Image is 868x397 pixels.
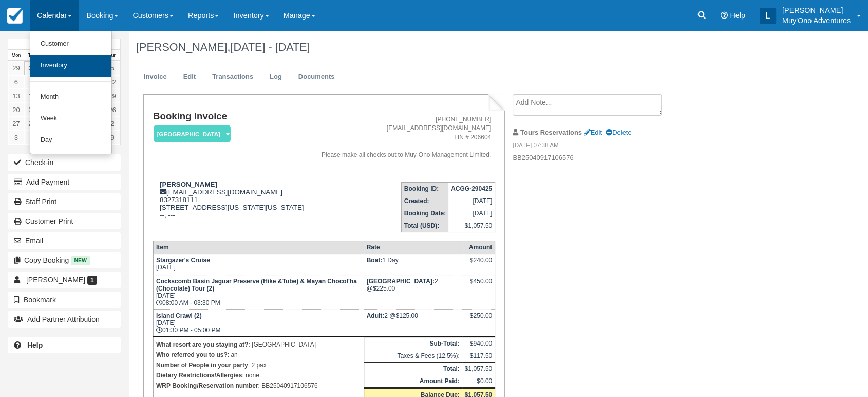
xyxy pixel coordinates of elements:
[30,31,112,154] ul: Calendar
[156,351,228,358] strong: Who referred you to us?
[30,108,111,130] a: Week
[448,195,495,207] td: [DATE]
[465,257,492,272] div: $240.00
[8,213,121,229] a: Customer Print
[8,131,24,145] a: 3
[448,220,495,232] td: $1,057.50
[465,278,492,293] div: $450.00
[782,15,851,26] p: Muy'Ono Adventures
[401,220,448,232] th: Total (USD):
[24,89,40,103] a: 14
[24,103,40,117] a: 21
[364,350,462,363] td: Taxes & Fees (12.5%):
[30,130,111,151] a: Day
[584,129,602,136] a: Edit
[156,278,357,292] strong: Cockscomb Basin Jaguar Preserve (Hike &Tube) & Mayan Chocol'ha (Chocolate) Tour (2)
[30,33,111,55] a: Customer
[24,117,40,131] a: 28
[364,337,462,350] th: Sub-Total:
[156,381,361,391] p: : BB25040917106576
[104,103,120,117] a: 26
[8,292,121,308] button: Bookmark
[364,362,462,375] th: Total:
[364,254,462,275] td: 1 Day
[153,241,364,254] th: Item
[156,382,258,389] strong: WRP Booking/Reservation number
[153,275,364,309] td: [DATE] 08:00 AM - 03:30 PM
[364,275,462,309] td: 2 @
[395,312,418,319] span: $125.00
[8,117,24,131] a: 27
[156,350,361,360] p: : an
[8,337,121,353] a: Help
[154,125,231,143] em: [GEOGRAPHIC_DATA]
[448,207,495,220] td: [DATE]
[367,257,383,264] strong: Boat
[8,103,24,117] a: 20
[520,129,582,136] strong: Tours Reservations
[8,272,121,288] a: [PERSON_NAME] 1
[104,131,120,145] a: 9
[87,276,97,285] span: 1
[156,257,210,264] strong: Stargazer's Cruise
[104,117,120,131] a: 2
[104,75,120,89] a: 12
[367,312,385,319] strong: Adult
[27,341,43,349] b: Help
[364,309,462,336] td: 2 @
[204,67,261,87] a: Transactions
[156,372,242,379] strong: Dietary Restrictions/Allergies
[160,181,217,188] strong: [PERSON_NAME]
[153,254,364,275] td: [DATE]
[230,41,310,53] span: [DATE] - [DATE]
[8,154,121,171] button: Check-in
[104,61,120,75] a: 5
[26,276,85,284] span: [PERSON_NAME]
[513,141,686,152] em: [DATE] 07:38 AM
[153,124,227,143] a: [GEOGRAPHIC_DATA]
[513,153,686,163] p: BB25040917106576
[156,362,248,369] strong: Number of People in your party
[291,67,343,87] a: Documents
[401,207,448,220] th: Booking Date:
[262,67,290,87] a: Log
[104,50,120,61] th: Sun
[314,115,492,159] address: + [PHONE_NUMBER] [EMAIL_ADDRESS][DOMAIN_NAME] TIN # 206604 Please make all checks out to Muy-Ono ...
[8,193,121,210] a: Staff Print
[462,362,495,375] td: $1,057.50
[8,61,24,75] a: 29
[156,360,361,370] p: : 2 pax
[8,89,24,103] a: 13
[462,350,495,363] td: $117.50
[465,312,492,328] div: $250.00
[721,12,728,19] i: Help
[8,75,24,89] a: 6
[30,86,111,108] a: Month
[24,131,40,145] a: 4
[156,312,202,319] strong: Island Crawl (2)
[7,8,23,24] img: checkfront-main-nav-mini-logo.png
[153,181,310,232] div: [EMAIL_ADDRESS][DOMAIN_NAME] 8327318111 [STREET_ADDRESS][US_STATE][US_STATE] --, ---
[24,75,40,89] a: 7
[8,232,121,249] button: Email
[462,241,495,254] th: Amount
[30,55,111,77] a: Inventory
[156,339,361,350] p: : [GEOGRAPHIC_DATA]
[24,61,40,75] a: 30
[176,67,203,87] a: Edit
[462,337,495,350] td: $940.00
[462,375,495,388] td: $0.00
[364,375,462,388] th: Amount Paid:
[606,129,631,136] a: Delete
[401,195,448,207] th: Created:
[8,174,121,190] button: Add Payment
[153,111,310,122] h1: Booking Invoice
[153,309,364,336] td: [DATE] 01:30 PM - 05:00 PM
[373,285,395,292] span: $225.00
[8,50,24,61] th: Mon
[136,41,772,53] h1: [PERSON_NAME],
[24,50,40,61] th: Tue
[401,182,448,195] th: Booking ID:
[136,67,175,87] a: Invoice
[782,5,851,15] p: [PERSON_NAME]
